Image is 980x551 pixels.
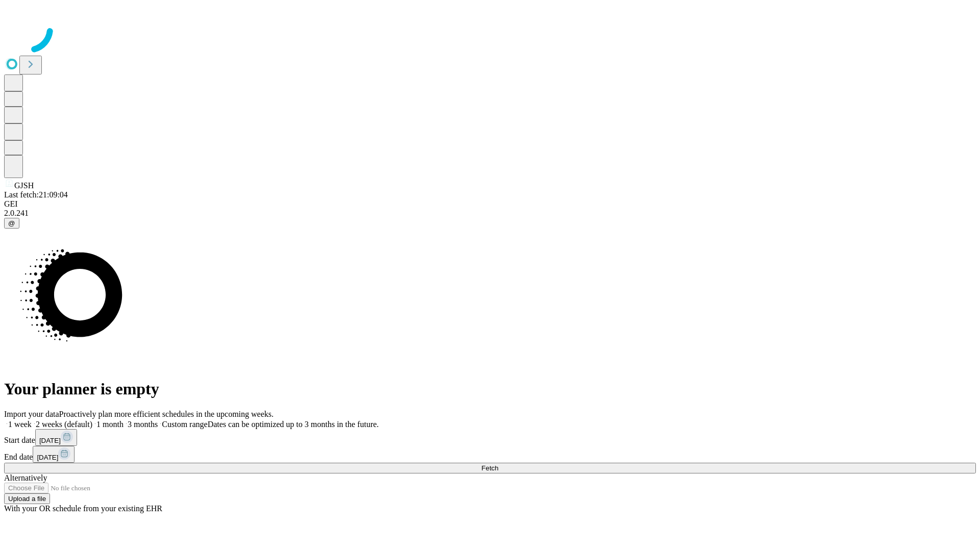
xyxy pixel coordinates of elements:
[37,454,58,461] span: [DATE]
[4,446,976,463] div: End date
[4,463,976,473] button: Fetch
[14,181,34,190] span: GJSH
[8,219,15,227] span: @
[59,410,274,418] span: Proactively plan more efficient schedules in the upcoming weeks.
[4,429,976,446] div: Start date
[162,420,207,429] span: Custom range
[128,420,158,429] span: 3 months
[4,410,59,418] span: Import your data
[35,429,77,446] button: [DATE]
[208,420,379,429] span: Dates can be optimized up to 3 months in the future.
[33,446,75,463] button: [DATE]
[4,473,47,482] span: Alternatively
[4,493,50,504] button: Upload a file
[8,420,32,429] span: 1 week
[4,199,976,209] div: GEI
[481,464,498,472] span: Fetch
[39,437,61,444] span: [DATE]
[4,504,162,513] span: With your OR schedule from your existing EHR
[4,190,68,199] span: Last fetch: 21:09:04
[36,420,92,429] span: 2 weeks (default)
[96,420,124,429] span: 1 month
[4,218,19,229] button: @
[4,209,976,218] div: 2.0.241
[4,380,976,398] h1: Your planner is empty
